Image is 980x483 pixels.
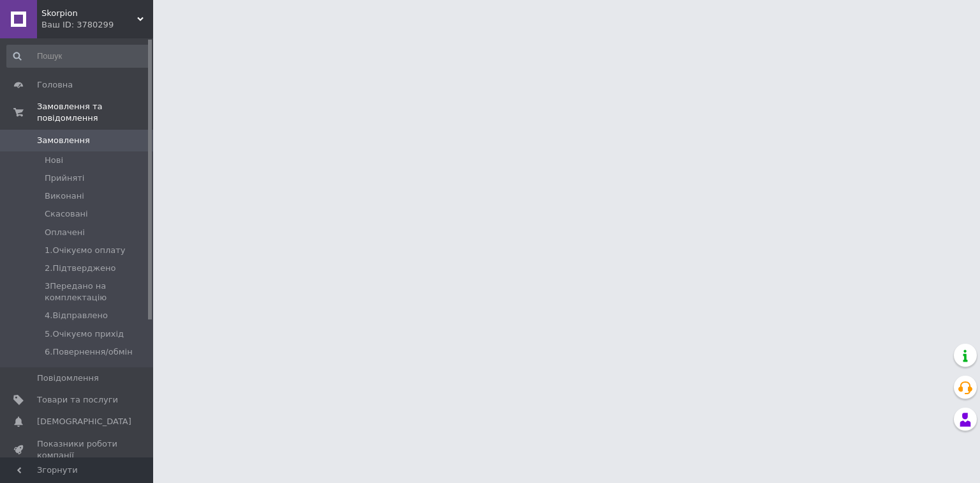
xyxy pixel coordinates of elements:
span: Прийняті [45,172,84,184]
span: 3Передано на комплектацію [45,280,149,303]
span: [DEMOGRAPHIC_DATA] [37,416,131,427]
span: Скасовані [45,208,88,220]
input: Пошук [6,45,151,68]
span: Нові [45,155,63,166]
span: 6.Повернення/обмін [45,346,133,358]
span: 1.Очікуємо оплату [45,245,126,256]
span: Головна [37,79,73,91]
span: 2.Підтверджено [45,263,115,274]
span: Повідомлення [37,372,99,384]
span: 5.Очікуємо прихід [45,328,124,340]
span: Показники роботи компанії [37,438,118,461]
span: Виконані [45,190,84,202]
span: Оплачені [45,227,85,238]
div: Ваш ID: 3780299 [41,19,153,31]
span: Skorpion [41,8,137,19]
span: Замовлення [37,135,90,146]
span: Товари та послуги [37,394,118,406]
span: Замовлення та повідомлення [37,101,153,124]
span: 4.Відправлено [45,310,108,321]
